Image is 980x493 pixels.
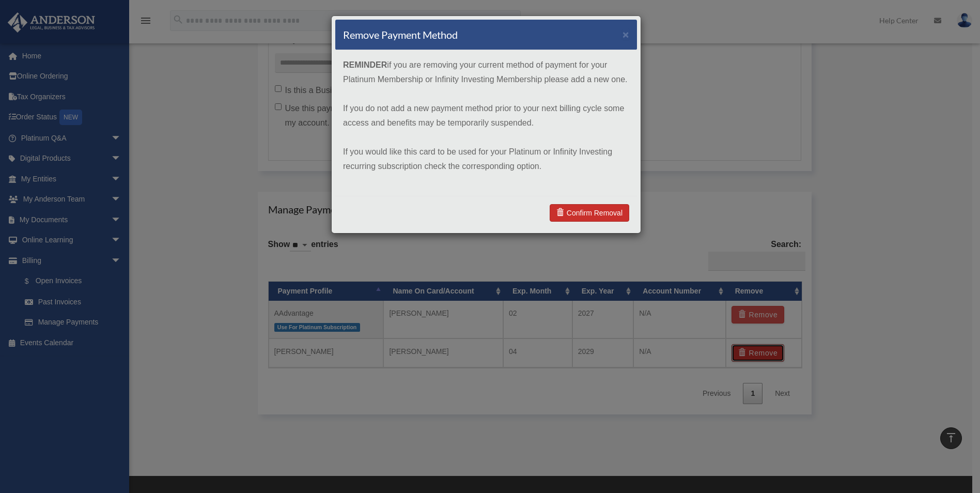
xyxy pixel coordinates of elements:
p: If you do not add a new payment method prior to your next billing cycle some access and benefits ... [343,101,629,130]
button: × [623,29,629,40]
h4: Remove Payment Method [343,27,458,42]
div: if you are removing your current method of payment for your Platinum Membership or Infinity Inves... [335,50,637,196]
strong: REMINDER [343,60,387,69]
p: If you would like this card to be used for your Platinum or Infinity Investing recurring subscrip... [343,145,629,174]
a: Confirm Removal [550,204,629,222]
